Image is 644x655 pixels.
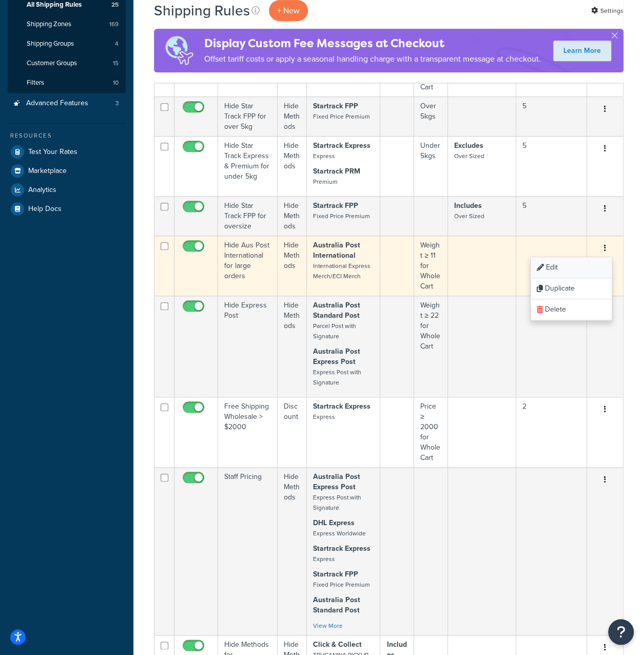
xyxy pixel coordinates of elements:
[28,167,67,176] span: Marketplace
[313,177,338,186] small: Premium
[278,467,307,635] td: Hide Methods
[8,200,126,218] a: Help Docs
[218,296,278,397] td: Hide Express Post
[218,236,278,296] td: Hide Aus Post International for large orders
[278,296,307,397] td: Hide Methods
[454,140,483,151] strong: Excludes
[313,554,335,564] small: Express
[313,261,370,281] small: International Express Merch/ECI Merch
[8,94,126,113] a: Advanced Features 3
[8,54,126,73] a: Customer Groups 15
[28,205,62,214] span: Help Docs
[278,97,307,136] td: Hide Methods
[608,619,634,645] button: Open Resource Center
[8,73,126,92] a: Filters 10
[278,136,307,196] td: Hide Methods
[454,200,482,211] strong: Includes
[313,112,370,121] small: Fixed Price Premium
[204,52,541,66] p: Offset tariff costs or apply a seasonal handling charge with a transparent message at checkout.
[414,397,447,467] td: Price ≥ 2000 for Whole Cart
[531,278,612,299] a: Duplicate
[218,196,278,236] td: Hide Star Track FPP for oversize
[414,97,447,136] td: Over 5kgs
[313,493,361,512] small: Express Post with Signature
[8,94,126,113] li: Advanced Features
[313,639,362,650] strong: Click & Collect
[27,40,74,48] span: Shipping Groups
[115,40,119,48] span: 4
[218,136,278,196] td: Hide Star Track Express & Premium for under 5kg
[516,196,587,236] td: 5
[113,79,119,87] span: 10
[154,29,204,72] img: duties-banner-06bc72dcb5fe05cb3f9472aba00be2ae8eb53ab6f0d8bb03d382ba314ac3c341.png
[278,397,307,467] td: Discount
[313,543,370,554] strong: Startrack Express
[313,151,335,161] small: Express
[115,99,119,108] span: 3
[26,99,88,108] span: Advanced Features
[313,594,360,615] strong: Australia Post Standard Post
[8,162,126,180] a: Marketplace
[8,15,126,34] li: Shipping Zones
[414,136,447,196] td: Under 5kgs
[218,97,278,136] td: Hide Star Track FPP for over 5kg
[313,621,343,630] a: View More
[531,299,612,320] a: Delete
[113,59,119,68] span: 15
[313,321,356,341] small: Parcel Post with Signature
[313,517,355,528] strong: DHL Express
[516,136,587,196] td: 5
[313,529,366,538] small: Express Worldwide
[204,35,541,52] h4: Display Custom Fee Messages at Checkout
[8,181,126,199] a: Analytics
[454,151,484,161] small: Over Sized
[8,34,126,53] a: Shipping Groups 4
[313,346,360,367] strong: Australia Post Express Post
[28,186,56,195] span: Analytics
[8,73,126,92] li: Filters
[313,240,360,261] strong: Australia Post International
[313,211,370,221] small: Fixed Price Premium
[313,401,370,412] strong: Startrack Express
[313,140,370,151] strong: Startrack Express
[27,59,77,68] span: Customer Groups
[27,1,82,9] span: All Shipping Rules
[154,1,250,21] h1: Shipping Rules
[313,471,360,492] strong: Australia Post Express Post
[8,34,126,53] li: Shipping Groups
[8,54,126,73] li: Customer Groups
[109,20,119,29] span: 169
[111,1,119,9] span: 25
[313,368,361,387] small: Express Post with Signature
[218,467,278,635] td: Staff Pricing
[313,580,370,589] small: Fixed Price Premium
[8,15,126,34] a: Shipping Zones 169
[278,196,307,236] td: Hide Methods
[516,397,587,467] td: 2
[591,4,623,18] a: Settings
[531,257,612,278] a: Edit
[313,569,358,580] strong: Startrack FPP
[313,166,360,177] strong: Startrack PRM
[218,397,278,467] td: Free Shipping Wholesale > $2000
[414,296,447,397] td: Weight ≥ 22 for Whole Cart
[313,300,360,321] strong: Australia Post Standard Post
[313,101,358,111] strong: Startrack FPP
[27,20,71,29] span: Shipping Zones
[8,143,126,161] a: Test Your Rates
[553,41,611,61] a: Learn More
[28,148,77,157] span: Test Your Rates
[313,412,335,421] small: Express
[278,236,307,296] td: Hide Methods
[313,200,358,211] strong: Startrack FPP
[516,97,587,136] td: 5
[27,79,44,87] span: Filters
[454,211,484,221] small: Over Sized
[414,236,447,296] td: Weight ≥ 11 for Whole Cart
[8,131,126,140] div: Resources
